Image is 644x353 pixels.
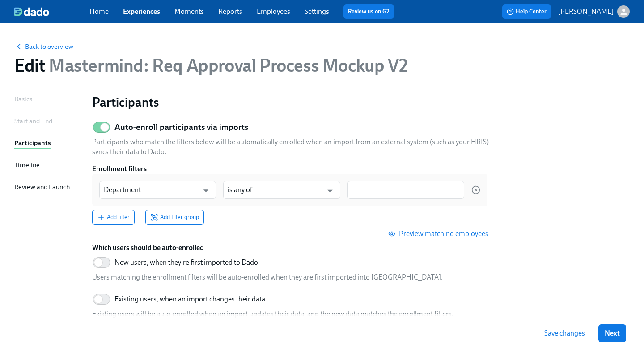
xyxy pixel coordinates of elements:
[14,7,49,16] img: dado
[343,4,394,19] button: Review us on G2
[97,213,130,222] span: Add filter
[123,7,160,16] a: Experiences
[174,7,204,16] a: Moments
[145,210,204,225] button: Add filter group
[348,7,390,16] a: Review us on G2
[538,324,591,342] button: Save changes
[598,324,626,342] button: Next
[92,164,495,174] h6: Enrollment filters
[92,243,495,253] h6: Which users should be auto-enrolled
[45,55,407,76] span: Mastermind: Req Approval Process Mockup V2
[502,4,551,19] button: Help Center
[390,229,488,238] span: Preview matching employees
[507,7,547,16] span: Help Center
[114,258,258,267] span: New users, when they're first imported to Dado
[92,210,135,225] button: Add filter
[14,42,73,51] button: Back to overview
[92,309,453,319] p: Existing users will be auto-enrolled when an import updates their data, and the new data matches ...
[92,137,495,157] p: Participants who match the filters below will be automatically enrolled when an import from an ex...
[150,213,199,222] span: Add filter group
[14,116,52,126] div: Start and End
[323,184,337,198] button: Open
[14,7,89,16] a: dado
[218,7,242,16] a: Reports
[92,272,443,282] p: Users matching the enrollment filters will be auto-enrolled when they are first imported into [GE...
[114,294,265,304] span: Existing users, when an import changes their data
[558,7,614,17] p: [PERSON_NAME]
[14,94,32,104] div: Basics
[544,329,585,338] span: Save changes
[14,138,51,148] div: Participants
[92,94,630,110] h1: Participants
[14,55,407,76] h1: Edit
[14,160,40,170] div: Timeline
[558,5,630,18] button: [PERSON_NAME]
[305,7,329,16] a: Settings
[199,184,213,198] button: Open
[14,182,70,192] div: Review and Launch
[114,121,248,133] h5: Auto-enroll participants via imports
[605,329,620,338] span: Next
[257,7,290,16] a: Employees
[89,7,109,16] a: Home
[384,225,495,243] button: Preview matching employees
